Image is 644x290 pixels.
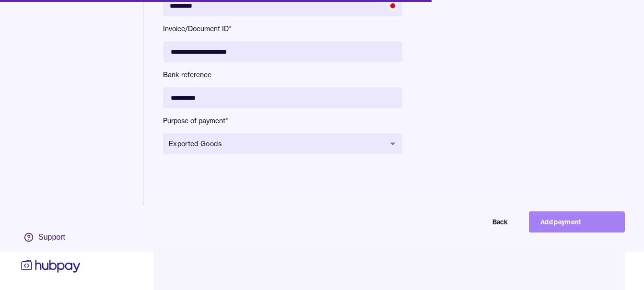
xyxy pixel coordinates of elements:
label: Invoice/Document ID [163,24,402,34]
label: Purpose of payment [163,116,402,126]
button: Back [423,211,519,232]
div: Support [38,232,65,243]
button: Add payment [529,211,625,232]
a: Support [19,227,82,247]
span: Exported Goods [169,139,385,149]
label: Bank reference [163,70,402,80]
